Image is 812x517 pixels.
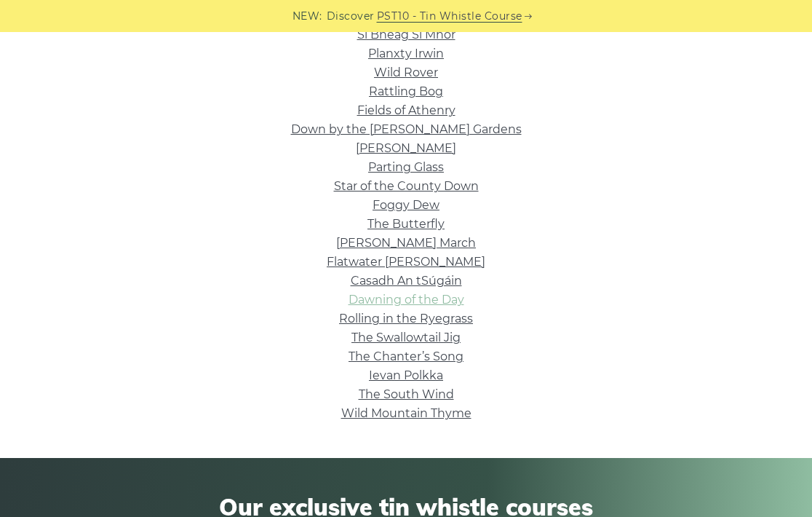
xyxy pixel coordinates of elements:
span: Discover [327,8,375,25]
a: The Butterfly [367,217,445,231]
a: PST10 - Tin Whistle Course [377,8,522,25]
a: Fields of Athenry [357,103,455,117]
span: NEW: [292,8,322,25]
a: Foggy Dew [373,198,439,212]
a: [PERSON_NAME] March [336,236,476,250]
a: Rattling Bog [369,84,443,98]
a: [PERSON_NAME] [356,141,456,155]
a: Wild Mountain Thyme [341,406,471,420]
a: Down by the [PERSON_NAME] Gardens [291,122,522,136]
a: The South Wind [359,387,454,401]
a: Ievan Polkka [369,368,443,382]
a: Parting Glass [368,160,444,174]
a: The Chanter’s Song [349,350,463,363]
a: The Swallowtail Jig [351,331,461,344]
a: Wild Rover [374,66,438,79]
a: Rolling in the Ryegrass [339,312,473,325]
a: Dawning of the Day [349,293,464,307]
a: Si­ Bheag Si­ Mhor [357,28,455,42]
a: Casadh An tSúgáin [351,274,462,288]
a: Star of the County Down [334,179,479,193]
a: Flatwater [PERSON_NAME] [327,255,485,269]
a: Planxty Irwin [368,47,444,60]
